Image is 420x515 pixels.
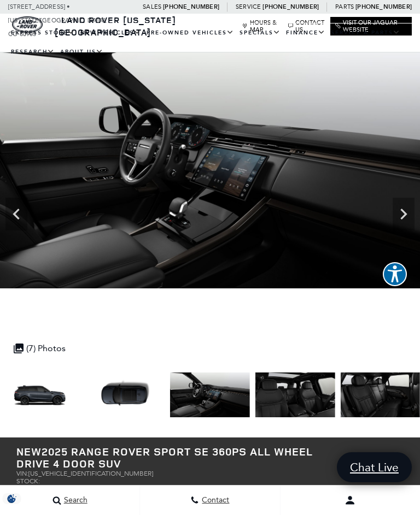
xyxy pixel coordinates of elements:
a: Hours & Map [242,19,282,33]
button: Explore your accessibility options [383,262,407,286]
img: New 2025 Varesine Blue LAND ROVER SE 360PS image 6 [255,372,335,417]
a: [STREET_ADDRESS] • [US_STATE][GEOGRAPHIC_DATA], CO 80905 [8,3,107,38]
img: New 2025 Varesine Blue LAND ROVER SE 360PS image 5 [170,372,250,417]
span: VIN: [16,470,28,477]
img: New 2025 Varesine Blue LAND ROVER SE 360PS image 7 [340,372,420,417]
a: Contact Us [288,19,325,33]
strong: New [16,444,42,459]
button: Open user profile menu [281,487,420,514]
img: New 2025 Varesine Blue LAND ROVER SE 360PS image 4 [85,372,165,417]
a: Chat Live [337,452,412,482]
img: Land Rover [12,16,43,33]
a: [PHONE_NUMBER] [355,3,412,11]
span: [US_VEHICLE_IDENTIFICATION_NUMBER] [28,470,153,477]
nav: Main Navigation [8,23,412,62]
div: (7) Photos [8,338,71,359]
a: About Us [57,43,106,62]
a: Service & Parts [328,23,403,43]
aside: Accessibility Help Desk [383,262,407,288]
span: Search [61,496,87,505]
h1: 2025 Range Rover Sport SE 360PS All Wheel Drive 4 Door SUV [16,446,328,470]
a: Visit Our Jaguar Website [335,19,407,33]
a: Research [8,43,57,62]
a: EXPRESS STORE [8,23,78,43]
a: land-rover [12,16,43,33]
a: New Vehicles [78,23,144,43]
span: Chat Live [345,460,404,475]
a: Pre-Owned Vehicles [144,23,237,43]
a: Land Rover [US_STATE][GEOGRAPHIC_DATA] [55,14,176,38]
a: [PHONE_NUMBER] [262,3,319,11]
span: Stock: [16,477,40,485]
a: Specials [237,23,283,43]
span: Contact [199,496,229,505]
a: [PHONE_NUMBER] [163,3,219,11]
a: Finance [283,23,328,43]
div: Previous [5,198,27,230]
div: Next [393,198,415,230]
